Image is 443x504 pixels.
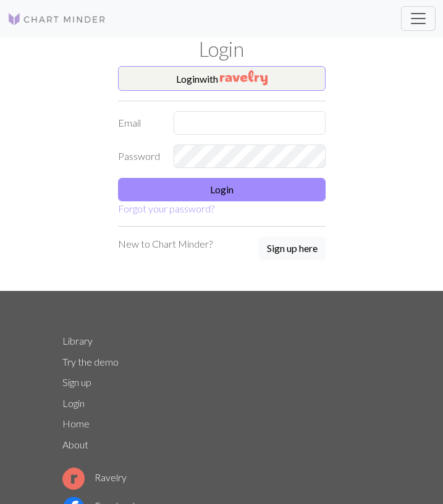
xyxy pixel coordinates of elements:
[55,37,389,61] h1: Login
[62,471,127,483] a: Ravelry
[62,376,91,388] a: Sign up
[62,439,88,450] a: About
[118,66,326,91] button: Loginwith
[111,145,166,168] label: Password
[118,178,326,201] button: Login
[401,6,436,31] button: Toggle navigation
[259,237,326,260] button: Sign up here
[62,335,93,346] a: Library
[62,356,119,367] a: Try the demo
[111,111,166,135] label: Email
[62,418,90,429] a: Home
[118,237,213,251] p: New to Chart Minder?
[62,397,85,409] a: Login
[62,468,85,490] img: Ravelry logo
[259,237,326,261] a: Sign up here
[118,203,214,214] a: Forgot your password?
[220,70,268,85] img: Ravelry
[7,12,106,27] img: Logo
